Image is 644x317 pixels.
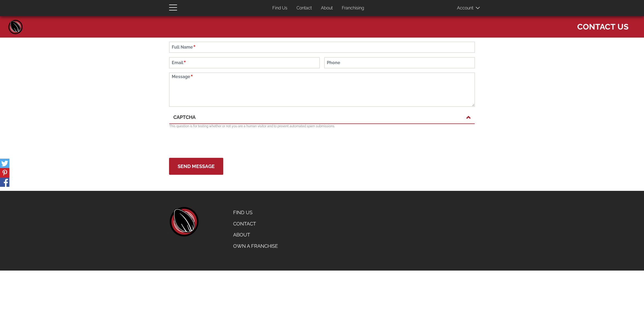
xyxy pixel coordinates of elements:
a: home [169,207,199,236]
input: Phone [324,57,475,68]
span: Contact Us [577,19,628,32]
a: Own a Franchise [229,241,282,252]
input: Email [169,57,320,68]
p: This question is for testing whether or not you are a human visitor and to prevent automated spam... [169,124,475,129]
a: About [317,3,337,13]
a: Find Us [268,3,291,13]
button: Send Message [169,158,223,175]
a: Contact [292,3,316,13]
input: Full Name [169,42,475,53]
a: Find Us [229,207,282,218]
a: About [229,229,282,241]
a: Franchising [338,3,368,13]
a: Home [8,19,24,35]
a: CAPTCHA [173,114,471,121]
a: Contact [229,218,282,229]
iframe: reCAPTCHA [169,131,251,152]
